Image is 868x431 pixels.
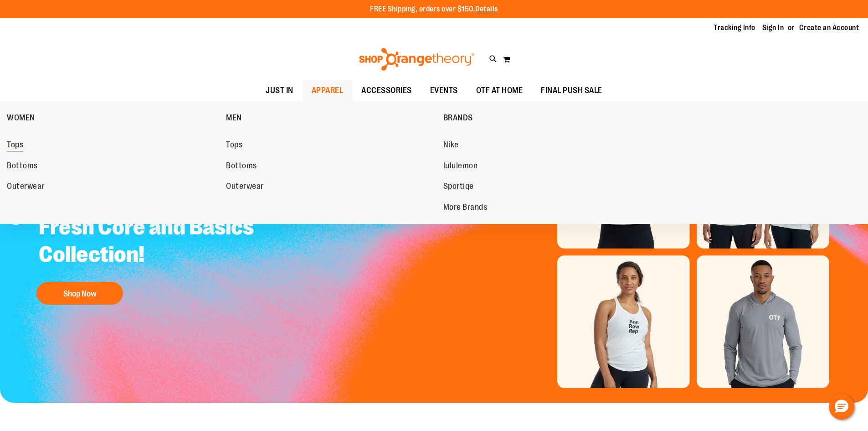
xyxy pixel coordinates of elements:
a: Fresh Core and Basics Collection! Shop Now [32,207,275,309]
a: FINAL PUSH SALE [532,80,611,101]
a: Bottoms [7,158,217,174]
span: Tops [226,140,242,151]
img: Shop Orangetheory [358,48,476,71]
span: Nike [443,140,459,151]
a: WOMEN [7,106,221,130]
span: ACCESSORIES [361,80,412,101]
span: BRANDS [443,113,473,125]
p: FREE Shipping, orders over $150. [370,4,498,15]
a: ACCESSORIES [352,80,421,101]
span: APPAREL [312,80,344,101]
a: OTF AT HOME [467,80,532,101]
a: Outerwear [7,178,217,195]
a: Sign In [762,23,784,33]
span: OTF AT HOME [476,80,523,101]
span: MEN [226,113,242,125]
a: Create an Account [799,23,859,33]
a: MEN [226,106,438,130]
span: JUST IN [266,80,293,101]
a: Tops [7,137,217,153]
a: APPAREL [303,80,353,101]
span: FINAL PUSH SALE [541,80,602,101]
span: lululemon [443,161,478,172]
a: Details [475,5,498,13]
span: Sportiqe [443,182,474,193]
a: BRANDS [443,106,658,130]
h2: Fresh Core and Basics Collection! [32,207,275,277]
span: Tops [7,140,23,151]
span: More Brands [443,203,488,214]
span: EVENTS [430,80,458,101]
a: Tracking Info [714,23,755,33]
span: Bottoms [226,161,257,172]
button: Hello, have a question? Let’s chat. [829,394,854,420]
span: Bottoms [7,161,38,172]
a: EVENTS [421,80,467,101]
a: JUST IN [257,80,303,101]
span: Outerwear [7,182,45,193]
span: Outerwear [226,182,264,193]
button: Shop Now [36,282,123,305]
span: WOMEN [7,113,35,125]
